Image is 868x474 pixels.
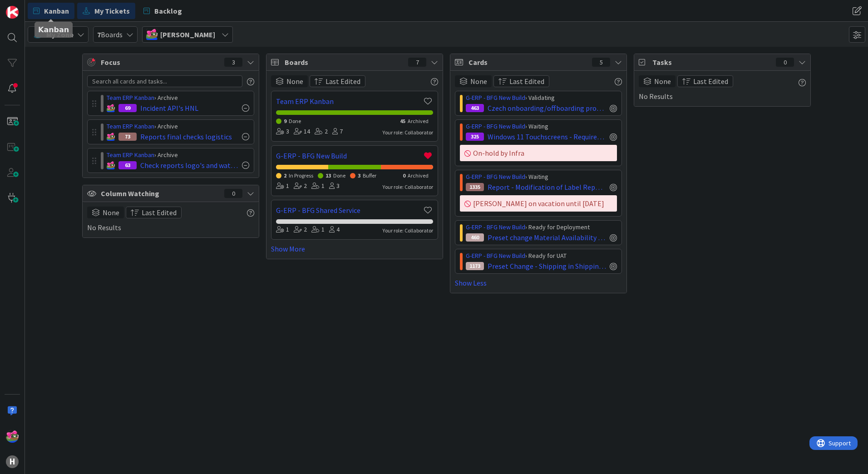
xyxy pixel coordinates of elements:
span: Incident API's HNL [140,103,198,114]
div: 1 [276,225,289,235]
span: Czech onboarding/offboarding process for Global ERP [488,103,606,114]
span: Last Edited [325,76,360,87]
span: Column Watching [101,188,220,199]
div: › Validating [466,93,617,103]
div: 63 [118,161,137,169]
div: › Ready for Deployment [466,222,617,232]
div: › Waiting [466,172,617,182]
a: Team ERP Kanban [107,122,154,130]
a: My Tickets [77,3,135,19]
a: G-ERP - BFG New Build [276,150,422,161]
div: On-hold by Infra [460,145,617,161]
span: Report - Modification of Label Reports CB182 and CB173 [488,182,606,193]
span: Preset change Material Availability - 1098 Operation Planboard V1.6 [488,232,606,243]
span: Boards [97,29,123,40]
span: Archived [408,118,429,124]
div: 5 [592,58,610,67]
span: My Tickets [94,5,130,16]
span: None [654,76,671,87]
div: › Archive [107,93,249,103]
span: In Progress [289,172,313,179]
img: JK [107,104,115,112]
a: Backlog [138,3,187,19]
div: No Results [639,75,806,102]
button: Last Edited [126,207,182,218]
div: Your role: Collaborator [383,227,433,235]
div: › Waiting [466,122,617,131]
img: JK [146,29,158,40]
span: 3 [358,172,360,179]
a: G-ERP - BFG New Build [466,122,525,130]
div: 73 [118,133,137,141]
a: Kanban [28,3,74,19]
div: 4 [329,225,340,235]
input: Search all cards and tasks... [87,75,242,87]
div: 460 [466,233,484,242]
img: JK [107,133,115,141]
span: Last Edited [509,76,544,87]
img: Visit kanbanzone.com [6,6,19,19]
span: Windows 11 Touchscreens - Requirements [488,131,606,142]
span: None [286,76,303,87]
a: Team ERP Kanban [107,94,154,102]
span: Kanban [44,5,69,16]
div: 1 [311,225,325,235]
span: 0 [403,172,405,179]
span: Last Edited [142,207,177,218]
div: › Archive [107,122,249,131]
span: Support [19,1,41,12]
button: Last Edited [310,75,365,87]
span: Boards [285,57,404,68]
div: Your role: Collaborator [383,128,433,137]
div: 0 [224,189,242,198]
a: G-ERP - BFG New Build [466,223,525,231]
img: JK [6,430,19,443]
span: 45 [400,118,405,124]
div: 325 [466,133,484,141]
span: None [103,207,119,218]
div: 2 [315,127,328,137]
span: 13 [325,172,331,179]
span: Check reports logo's and watermark in production [140,160,238,171]
div: No Results [87,207,254,233]
div: H [6,455,19,468]
span: Last Edited [693,76,728,87]
div: 2 [294,181,307,191]
div: 7 [332,127,343,137]
a: G-ERP - BFG New Build [466,173,525,181]
img: JK [107,161,115,169]
div: Your role: Collaborator [383,183,433,191]
span: [PERSON_NAME] [160,29,215,40]
div: 3 [276,127,289,137]
div: 1335 [466,183,484,191]
span: Cards [469,57,587,68]
a: G-ERP - BFG New Build [466,94,525,102]
span: Tasks [652,57,771,68]
div: 3 [329,181,340,191]
a: G-ERP - BFG Shared Service [276,205,422,216]
span: None [470,76,487,87]
a: Team ERP Kanban [276,96,422,107]
span: Focus [101,57,217,68]
a: Team ERP Kanban [107,151,154,159]
div: 0 [776,58,794,67]
span: Reports final checks logistics [140,131,232,142]
div: 463 [466,104,484,112]
b: 7 [97,30,101,39]
div: 3 [224,58,242,67]
div: [PERSON_NAME] on vacation until [DATE] [460,195,617,212]
div: › Archive [107,150,249,160]
span: Archived [408,172,429,179]
span: Buffer [363,172,376,179]
a: G-ERP - BFG New Build [466,252,525,260]
span: Done [289,118,301,124]
button: Last Edited [493,75,549,87]
span: Backlog [154,5,182,16]
div: 1 [276,181,289,191]
a: Show Less [455,277,622,288]
a: Show More [271,243,438,254]
span: 9 [284,118,286,124]
div: 2 [294,225,307,235]
button: Last Edited [677,75,733,87]
div: 7 [408,58,426,67]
